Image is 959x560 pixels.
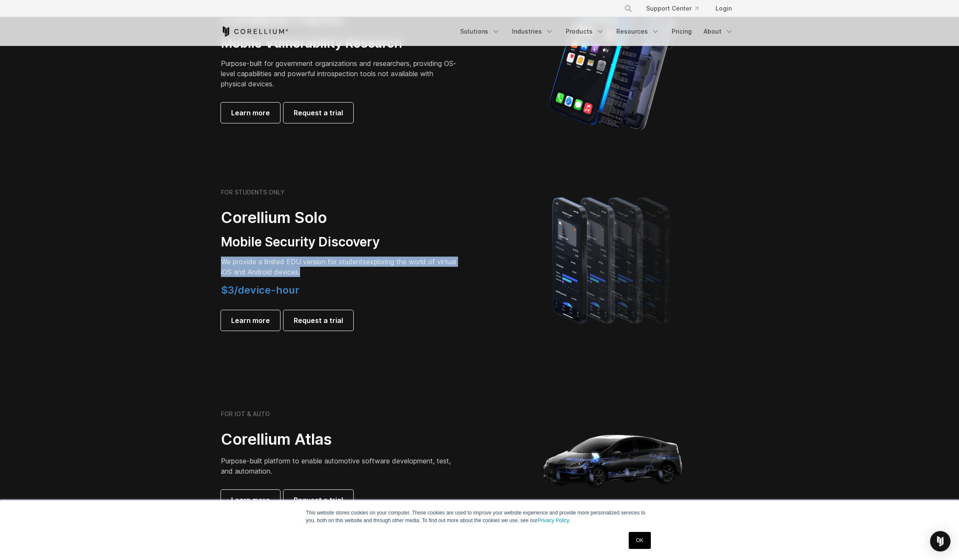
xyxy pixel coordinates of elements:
a: Login [709,1,739,16]
span: $3/device-hour [221,284,299,296]
h6: FOR IOT & AUTO [221,410,270,418]
a: Request a trial [283,103,353,123]
a: Resources [611,24,665,39]
a: Support Center [639,1,705,16]
a: Solutions [455,24,505,39]
span: Request a trial [294,108,343,118]
a: Learn more [221,310,280,331]
a: Products [561,24,610,39]
img: Corellium_Hero_Atlas_alt [528,375,698,545]
h6: FOR STUDENTS ONLY [221,189,285,196]
button: Search [621,1,636,16]
h2: Corellium Atlas [221,430,459,449]
a: Corellium Home [221,26,289,37]
span: Request a trial [294,495,343,505]
a: OK [629,532,650,549]
span: Purpose-built platform to enable automotive software development, test, and automation. [221,457,451,475]
a: Learn more [221,103,280,123]
span: Request a trial [294,315,343,326]
p: This website stores cookies on your computer. These cookies are used to improve your website expe... [306,509,653,524]
a: Industries [507,24,559,39]
span: We provide a limited EDU version for students [221,257,366,266]
img: A lineup of four iPhone models becoming more gradient and blurred [535,185,691,334]
h2: Corellium Solo [221,208,459,227]
span: Learn more [231,495,270,505]
div: Navigation Menu [455,24,739,39]
h3: Mobile Security Discovery [221,234,459,250]
a: Learn more [221,490,280,510]
a: About [698,24,739,39]
a: Pricing [667,24,697,39]
p: exploring the world of virtual iOS and Android devices. [221,257,459,277]
a: Privacy Policy. [538,517,570,523]
a: Request a trial [283,310,353,331]
div: Navigation Menu [614,1,739,16]
a: Request a trial [283,490,353,510]
div: Open Intercom Messenger [930,531,950,551]
span: Learn more [231,108,270,118]
span: Learn more [231,315,270,326]
p: Purpose-built for government organizations and researchers, providing OS-level capabilities and p... [221,58,459,89]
